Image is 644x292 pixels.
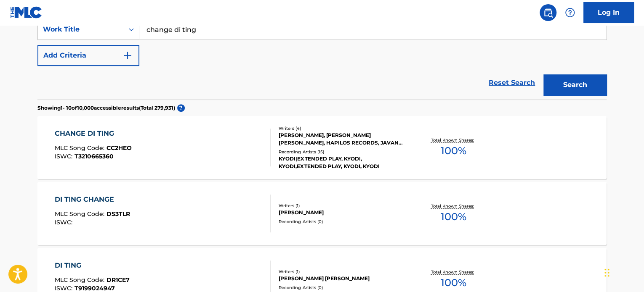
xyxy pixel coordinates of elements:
[122,50,133,61] img: 9d2ae6d4665cec9f34b9.svg
[279,268,406,275] div: Writers ( 1 )
[55,260,130,271] div: DI TING
[55,153,75,160] span: ISWC :
[10,6,43,18] img: MLC Logo
[279,284,406,291] div: Recording Artists ( 0 )
[279,209,406,216] div: [PERSON_NAME]
[431,269,476,275] p: Total Known Shares:
[75,153,114,160] span: T3210665360
[279,218,406,225] div: Recording Artists ( 0 )
[55,144,106,152] span: MLC Song Code :
[279,149,406,155] div: Recording Artists ( 15 )
[279,203,406,209] div: Writers ( 1 )
[440,275,466,290] span: 100 %
[279,275,406,282] div: [PERSON_NAME] [PERSON_NAME]
[37,45,139,66] button: Add Criteria
[484,74,539,92] a: Reset Search
[562,4,578,21] div: Help
[37,19,607,100] form: Search Form
[37,116,607,179] a: CHANGE DI TINGMLC Song Code:CC2HEOISWC:T3210665360Writers (4)[PERSON_NAME], [PERSON_NAME] [PERSON...
[106,276,130,284] span: DR1CE7
[604,260,609,285] div: Drag
[431,137,476,143] p: Total Known Shares:
[43,24,119,34] div: Work Title
[106,144,132,152] span: CC2HEO
[55,210,106,218] span: MLC Song Code :
[55,218,75,226] span: ISWC :
[279,155,406,170] div: KYODI|EXTENDED PLAY, KYODI, KYODI,EXTENDED PLAY, KYODI, KYODI
[543,8,553,18] img: search
[75,284,115,292] span: T9199024947
[602,252,644,292] iframe: Chat Widget
[55,276,106,284] span: MLC Song Code :
[440,209,466,224] span: 100 %
[37,104,175,112] p: Showing 1 - 10 of 10,000 accessible results (Total 279,931 )
[55,129,132,139] div: CHANGE DI TING
[55,284,75,292] span: ISWC :
[540,4,556,21] a: Public Search
[431,203,476,209] p: Total Known Shares:
[565,8,575,18] img: help
[106,210,130,218] span: DS3TLR
[543,74,607,95] button: Search
[177,104,185,112] span: ?
[55,195,130,205] div: DI TING CHANGE
[37,182,607,245] a: DI TING CHANGEMLC Song Code:DS3TLRISWC:Writers (1)[PERSON_NAME]Recording Artists (0)Total Known S...
[583,2,634,23] a: Log In
[279,132,406,147] div: [PERSON_NAME], [PERSON_NAME] [PERSON_NAME], HAPILOS RECORDS, JAVANNE PARCHMENT
[279,125,406,132] div: Writers ( 4 )
[440,143,466,158] span: 100 %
